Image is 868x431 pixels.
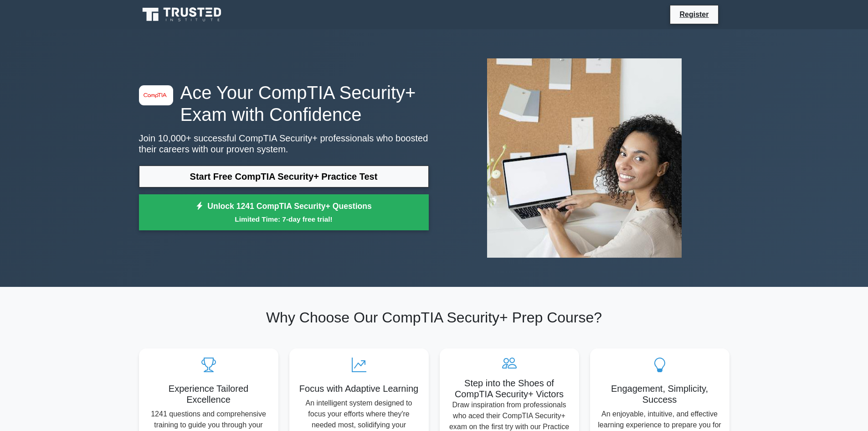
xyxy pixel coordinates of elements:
[139,82,429,125] h1: Ace Your CompTIA Security+ Exam with Confidence
[139,133,429,155] p: Join 10,000+ successful CompTIA Security+ professionals who boosted their careers with our proven...
[597,383,722,405] h5: Engagement, Simplicity, Success
[139,194,429,231] a: Unlock 1241 CompTIA Security+ QuestionsLimited Time: 7-day free trial!
[146,383,271,405] h5: Experience Tailored Excellence
[674,9,714,20] a: Register
[447,378,572,400] h5: Step into the Shoes of CompTIA Security+ Victors
[297,383,421,394] h5: Focus with Adaptive Learning
[139,166,429,187] a: Start Free CompTIA Security+ Practice Test
[139,309,729,326] h2: Why Choose Our CompTIA Security+ Prep Course?
[150,214,417,224] small: Limited Time: 7-day free trial!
